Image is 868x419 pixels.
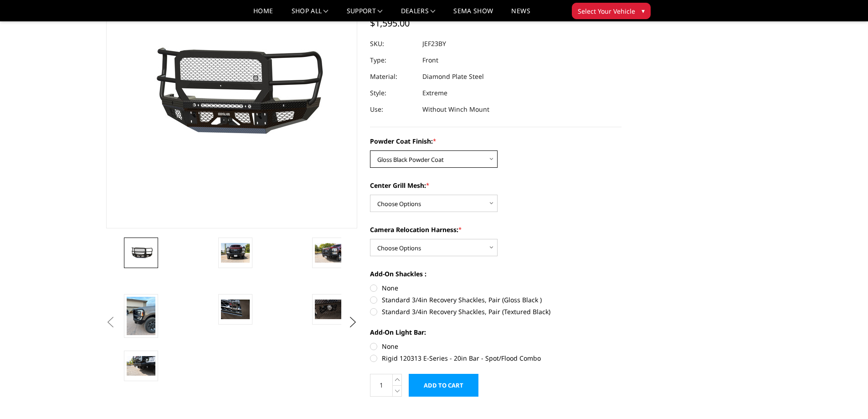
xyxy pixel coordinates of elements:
dd: Without Winch Mount [422,101,489,118]
img: 2023-2025 Ford F250-350 - FT Series - Extreme Front Bumper [315,300,344,319]
img: 2023-2025 Ford F250-350 - FT Series - Extreme Front Bumper [127,356,155,375]
dt: SKU: [370,36,416,52]
label: Standard 3/4in Recovery Shackles, Pair (Textured Black) [370,307,621,316]
button: Next [346,316,360,329]
dd: Front [422,52,438,68]
dt: Type: [370,52,416,68]
button: Previous [104,316,118,329]
dd: Extreme [422,85,447,101]
dt: Material: [370,68,416,85]
iframe: Chat Widget [822,375,868,419]
label: Add-On Shackles : [370,269,621,279]
label: Standard 3/4in Recovery Shackles, Pair (Gloss Black ) [370,295,621,305]
a: Support [347,8,383,21]
a: Dealers [401,8,436,21]
label: None [370,341,621,351]
label: None [370,283,621,293]
img: 2023-2025 Ford F250-350 - FT Series - Extreme Front Bumper [127,297,155,335]
span: $1,595.00 [370,17,410,29]
dd: JEF23BY [422,36,446,52]
label: Add-On Light Bar: [370,327,621,337]
img: 2023-2025 Ford F250-350 - FT Series - Extreme Front Bumper [315,243,344,262]
label: Rigid 120313 E-Series - 20in Bar - Spot/Flood Combo [370,353,621,363]
a: shop all [292,8,329,21]
label: Center Grill Mesh: [370,181,621,190]
button: Select Your Vehicle [572,3,651,19]
input: Add to Cart [409,374,478,397]
span: ▾ [642,6,645,16]
a: Home [253,8,273,21]
img: 2023-2025 Ford F250-350 - FT Series - Extreme Front Bumper [221,243,250,262]
img: 2023-2025 Ford F250-350 - FT Series - Extreme Front Bumper [127,246,155,259]
label: Powder Coat Finish: [370,136,621,146]
a: SEMA Show [453,8,493,21]
img: 2023-2025 Ford F250-350 - FT Series - Extreme Front Bumper [221,300,250,319]
dt: Use: [370,101,416,118]
label: Camera Relocation Harness: [370,225,621,234]
span: Select Your Vehicle [578,6,635,16]
dd: Diamond Plate Steel [422,68,484,85]
dt: Style: [370,85,416,101]
a: News [511,8,530,21]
